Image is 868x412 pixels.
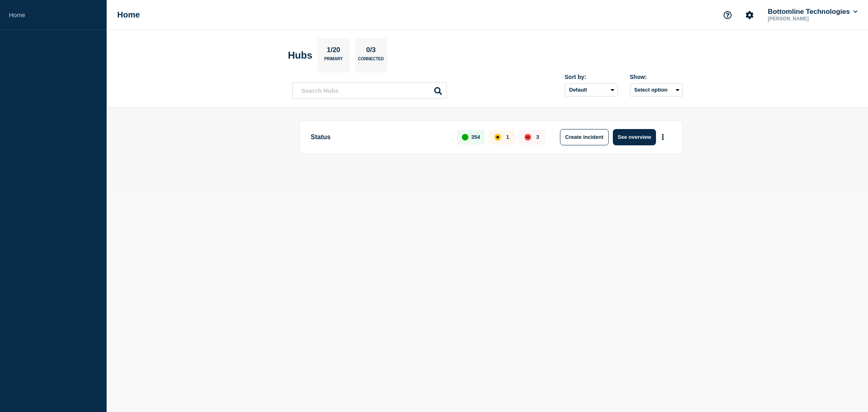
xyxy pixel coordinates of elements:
p: 354 [471,134,480,140]
div: affected [494,134,501,140]
div: Sort by: [565,74,618,80]
input: Search Hubs [292,82,447,99]
button: Account settings [741,7,758,24]
p: 0/3 [363,46,379,57]
select: Sort by [565,83,618,96]
p: [PERSON_NAME] [766,16,851,22]
button: See overview [613,129,656,145]
p: 1 [506,134,509,140]
button: Create incident [560,129,609,145]
p: Primary [324,57,343,65]
div: Show: [630,74,683,80]
p: 1/20 [324,46,343,57]
button: Bottomline Technologies [766,8,859,16]
div: down [525,134,531,140]
p: Status [311,129,448,145]
button: More actions [658,129,668,145]
button: Support [719,7,736,24]
div: up [462,134,468,140]
h1: Home [117,10,140,20]
h2: Hubs [288,50,313,61]
p: Connected [358,57,384,65]
p: 3 [536,134,539,140]
button: Select option [630,83,683,96]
